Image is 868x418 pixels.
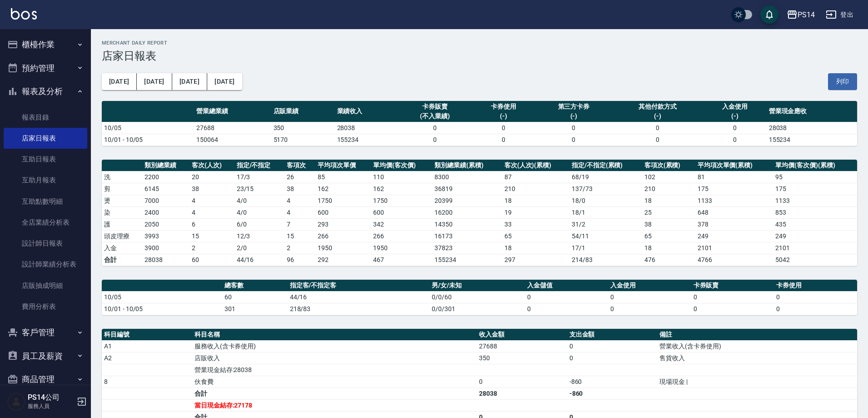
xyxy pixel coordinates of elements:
[538,111,610,121] div: (-)
[502,160,569,171] th: 客次(人次)(累積)
[695,183,773,195] td: 175
[477,388,567,399] td: 28038
[691,303,774,315] td: 0
[432,254,502,266] td: 155234
[773,242,857,254] td: 2101
[432,171,502,183] td: 8300
[284,183,315,195] td: 38
[102,280,857,315] table: a dense table
[207,73,242,90] button: [DATE]
[102,73,137,90] button: [DATE]
[137,73,172,90] button: [DATE]
[102,122,194,134] td: 10/05
[691,291,774,303] td: 0
[234,218,285,230] td: 6 / 0
[502,183,569,195] td: 210
[315,254,371,266] td: 292
[192,329,477,341] th: 科目名稱
[798,9,815,20] div: PS14
[102,329,192,341] th: 科目編號
[335,122,399,134] td: 28038
[4,170,87,191] a: 互助月報表
[194,122,271,134] td: 27688
[4,344,87,368] button: 員工及薪資
[315,218,371,230] td: 293
[432,218,502,230] td: 14350
[569,218,642,230] td: 31 / 2
[315,230,371,242] td: 266
[569,183,642,195] td: 137 / 73
[371,160,432,171] th: 單均價(客次價)
[371,218,432,230] td: 342
[284,218,315,230] td: 7
[371,242,432,254] td: 1950
[371,171,432,183] td: 110
[192,340,477,352] td: 服務收入(含卡券使用)
[614,111,700,121] div: (-)
[288,303,430,315] td: 218/83
[432,160,502,171] th: 類別總業績(累積)
[642,254,695,266] td: 476
[567,352,658,364] td: 0
[4,149,87,170] a: 互助日報表
[569,242,642,254] td: 17 / 1
[288,280,430,292] th: 指定客/不指定客
[335,134,399,146] td: 155234
[4,212,87,233] a: 全店業績分析表
[28,393,74,402] h5: PS14公司
[477,352,567,364] td: 350
[642,160,695,171] th: 客項次(累積)
[192,388,477,399] td: 合計
[525,280,608,292] th: 入金儲值
[477,329,567,341] th: 收入金額
[4,107,87,128] a: 報表目錄
[783,5,818,24] button: PS14
[4,233,87,254] a: 設計師日報表
[234,183,285,195] td: 23 / 15
[535,134,613,146] td: 0
[612,122,703,134] td: 0
[271,134,335,146] td: 5170
[28,402,74,410] p: 服務人員
[371,183,432,195] td: 162
[142,254,190,266] td: 28038
[695,171,773,183] td: 81
[102,291,222,303] td: 10/05
[642,206,695,218] td: 25
[429,291,525,303] td: 0/0/60
[315,195,371,206] td: 1750
[192,376,477,388] td: 伙食費
[172,73,207,90] button: [DATE]
[429,280,525,292] th: 男/女/未知
[284,195,315,206] td: 4
[477,340,567,352] td: 27688
[642,195,695,206] td: 18
[569,206,642,218] td: 18 / 1
[102,40,857,46] h2: Merchant Daily Report
[102,183,142,195] td: 剪
[642,230,695,242] td: 65
[432,206,502,218] td: 16200
[612,134,703,146] td: 0
[142,206,190,218] td: 2400
[657,352,857,364] td: 售貨收入
[102,50,857,62] h3: 店家日報表
[190,206,234,218] td: 4
[703,122,767,134] td: 0
[432,230,502,242] td: 16173
[695,160,773,171] th: 平均項次單價(累積)
[608,280,691,292] th: 入金使用
[691,280,774,292] th: 卡券販賣
[773,183,857,195] td: 175
[502,230,569,242] td: 65
[142,195,190,206] td: 7000
[502,206,569,218] td: 19
[432,242,502,254] td: 37823
[142,230,190,242] td: 3993
[399,134,472,146] td: 0
[234,171,285,183] td: 17 / 3
[102,134,194,146] td: 10/01 - 10/05
[4,128,87,149] a: 店家日報表
[284,160,315,171] th: 客項次
[190,183,234,195] td: 38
